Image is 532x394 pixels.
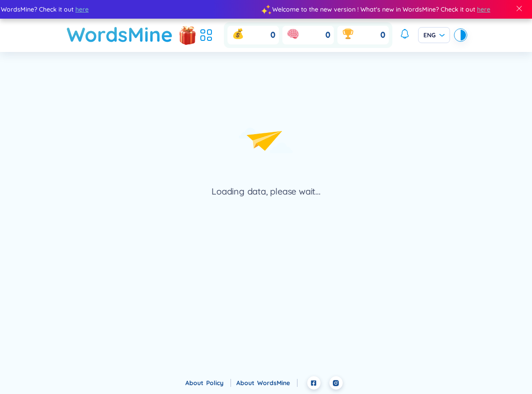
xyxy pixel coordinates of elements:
[206,379,231,387] a: Policy
[236,378,297,388] div: About
[74,4,88,14] span: here
[257,379,297,387] a: WordsMine
[476,4,489,14] span: here
[66,19,173,50] a: WordsMine
[325,30,330,41] span: 0
[423,31,445,40] span: ENG
[211,185,320,198] div: Loading data, please wait...
[185,378,231,388] div: About
[179,21,196,48] img: flashSalesIcon.a7f4f837.png
[270,30,275,41] span: 0
[380,30,385,41] span: 0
